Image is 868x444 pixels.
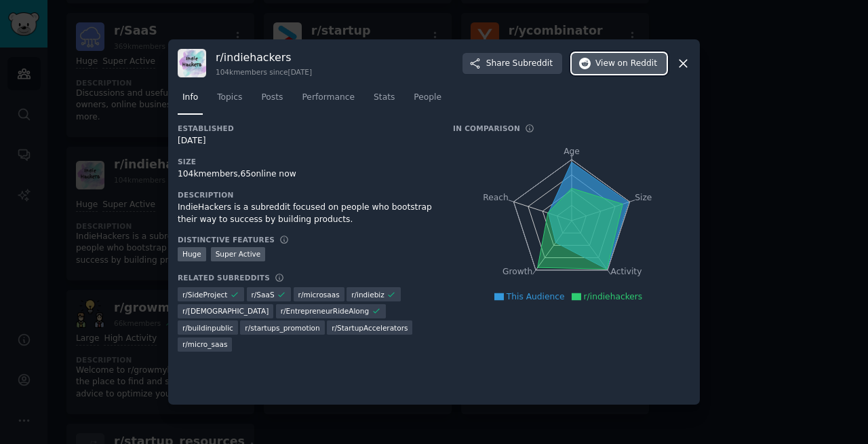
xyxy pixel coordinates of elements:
[178,87,203,115] a: Info
[374,92,395,104] span: Stats
[595,58,657,70] span: View
[486,58,553,70] span: Share
[332,323,408,333] span: r/ StartupAccelerators
[217,92,242,104] span: Topics
[281,306,369,316] span: r/ EntrepreneurRideAlong
[483,193,509,202] tspan: Reach
[182,290,228,299] span: r/ SideProject
[178,202,434,225] div: IndieHackers is a subreddit focused on people who bootstrap their way to success by building prod...
[572,53,667,75] button: Viewon Reddit
[182,339,227,349] span: r/ micro_saas
[256,87,288,115] a: Posts
[261,92,283,104] span: Posts
[252,290,275,299] span: r/ SaaS
[564,147,580,156] tspan: Age
[216,67,312,77] div: 104k members since [DATE]
[178,168,434,181] div: 104k members, 65 online now
[182,306,269,316] span: r/ [DEMOGRAPHIC_DATA]
[182,323,233,333] span: r/ buildinpublic
[462,53,562,75] button: ShareSubreddit
[211,247,266,261] div: Super Active
[507,292,565,301] span: This Audience
[245,323,319,333] span: r/ startups_promotion
[178,273,270,282] h3: Related Subreddits
[178,235,275,244] h3: Distinctive Features
[453,124,520,133] h3: In Comparison
[178,124,434,133] h3: Established
[618,58,657,70] span: on Reddit
[502,267,532,277] tspan: Growth
[302,92,355,104] span: Performance
[182,92,198,104] span: Info
[409,87,446,115] a: People
[584,292,643,301] span: r/indiehackers
[178,135,434,147] div: [DATE]
[178,157,434,166] h3: Size
[212,87,247,115] a: Topics
[178,247,206,261] div: Huge
[178,190,434,200] h3: Description
[611,267,642,277] tspan: Activity
[369,87,399,115] a: Stats
[351,290,384,299] span: r/ indiebiz
[298,290,340,299] span: r/ microsaas
[513,58,553,70] span: Subreddit
[414,92,441,104] span: People
[178,49,206,77] img: indiehackers
[297,87,359,115] a: Performance
[635,193,652,202] tspan: Size
[216,50,312,64] h3: r/ indiehackers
